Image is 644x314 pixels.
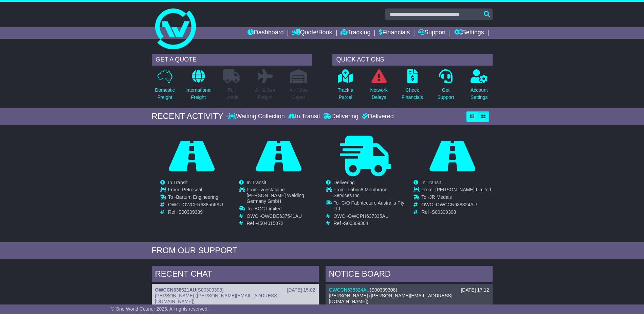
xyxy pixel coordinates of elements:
td: Ref - [247,221,318,226]
a: GetSupport [437,69,454,105]
span: voestalpine [PERSON_NAME] Welding Germany GmbH [247,187,304,204]
a: Tracking [341,27,370,39]
div: RECENT CHAT [152,266,319,284]
p: Account Settings [471,87,488,101]
a: Financials [379,27,410,39]
td: Ref - [334,221,405,226]
td: From - [334,187,405,200]
div: GET A QUOTE [152,54,312,66]
span: Barturn Engineering [176,194,218,200]
a: DomesticFreight [154,69,175,105]
div: [DATE] 17:12 [461,287,489,293]
span: [PERSON_NAME] Limited [436,187,491,192]
div: ( ) [329,287,489,293]
span: [PERSON_NAME] ([PERSON_NAME][EMAIL_ADDRESS][DOMAIN_NAME]) [155,293,279,304]
span: In Transit [421,180,441,185]
a: Dashboard [247,27,284,39]
p: Air / Sea Depot [290,87,308,101]
a: OWCCN638621AU [155,287,196,293]
div: QUICK ACTIONS [332,54,493,66]
a: Quote/Book [292,27,332,39]
span: S00309393 [198,287,222,293]
span: © One World Courier 2025. All rights reserved. [111,306,209,312]
td: Ref - [168,209,223,215]
span: S00309389 [178,209,203,215]
span: Fabric8 Membrane Services Inc [334,187,388,198]
div: RECENT ACTIVITY - [152,111,228,121]
a: Track aParcel [337,69,354,105]
span: OWCFR638566AU [183,202,223,207]
a: InternationalFreight [185,69,212,105]
a: CheckFinancials [401,69,423,105]
span: OWCCN638324AU [436,202,477,207]
p: Get Support [437,87,454,101]
p: International Freight [185,87,211,101]
span: S00309308 [432,209,456,215]
p: Domestic Freight [155,87,174,101]
p: Network Delays [370,87,387,101]
span: In Transit [168,180,188,185]
span: Delivering [334,180,355,185]
span: C/O Fabritecture Australia Pty Ltd [334,200,405,211]
span: JR Medals [429,194,452,200]
span: In Transit [247,180,266,185]
td: OWC - [334,213,405,221]
span: [PERSON_NAME] ([PERSON_NAME][EMAIL_ADDRESS][DOMAIN_NAME]) [329,293,453,304]
div: Delivering [322,113,360,120]
div: [DATE] 15:02 [287,287,315,293]
td: OWC - [421,202,491,209]
span: BOC Limited [255,206,281,211]
p: Full Loads [223,87,240,101]
a: Support [418,27,446,39]
span: Petroseal [182,187,202,192]
a: Settings [454,27,484,39]
td: To - [247,206,318,213]
p: Check Financials [402,87,423,101]
td: To - [421,194,491,202]
span: S00309304 [344,221,368,226]
div: FROM OUR SUPPORT [152,246,493,256]
div: NOTICE BOARD [326,266,493,284]
td: From - [247,187,318,206]
div: Delivered [360,113,394,120]
span: OWCDE637541AU [261,213,302,219]
td: OWC - [168,202,223,209]
td: OWC - [247,213,318,221]
p: Track a Parcel [338,87,353,101]
a: OWCCN638324AU [329,287,370,293]
td: To - [168,194,223,202]
div: In Transit [287,113,322,120]
span: 4504015072 [257,221,283,226]
div: ( ) [155,287,315,293]
td: From - [168,187,223,194]
a: AccountSettings [470,69,488,105]
span: S00309308 [371,287,396,293]
div: Waiting Collection [228,113,286,120]
span: OWCPH637335AU [348,213,389,219]
a: NetworkDelays [370,69,388,105]
td: From - [421,187,491,194]
p: Air & Sea Freight [255,87,275,101]
td: To - [334,200,405,213]
td: Ref - [421,209,491,215]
